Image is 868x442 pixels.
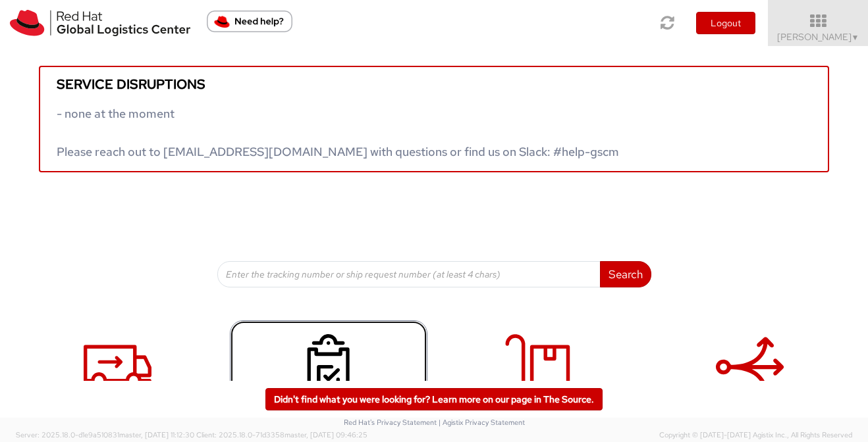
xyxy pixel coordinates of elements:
span: [PERSON_NAME] [777,31,859,43]
a: | Agistix Privacy Statement [439,418,525,427]
span: ▼ [852,32,859,43]
button: Search [600,261,651,287]
a: Service disruptions - none at the moment Please reach out to [EMAIL_ADDRESS][DOMAIN_NAME] with qu... [39,66,829,172]
a: Didn't find what you were looking for? Learn more on our page in The Source. [265,388,603,410]
span: Copyright © [DATE]-[DATE] Agistix Inc., All Rights Reserved [659,430,852,441]
button: Logout [696,12,755,34]
img: rh-logistics-00dfa346123c4ec078e1.svg [10,10,190,36]
span: - none at the moment Please reach out to [EMAIL_ADDRESS][DOMAIN_NAME] with questions or find us o... [57,106,619,159]
span: Server: 2025.18.0-d1e9a510831 [16,430,194,439]
a: Red Hat's Privacy Statement [344,418,437,427]
h5: Service disruptions [57,77,811,91]
span: master, [DATE] 11:12:30 [119,430,194,439]
button: Need help? [207,11,292,32]
span: Client: 2025.18.0-71d3358 [196,430,367,439]
input: Enter the tracking number or ship request number (at least 4 chars) [217,261,601,287]
span: master, [DATE] 09:46:25 [285,430,367,439]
